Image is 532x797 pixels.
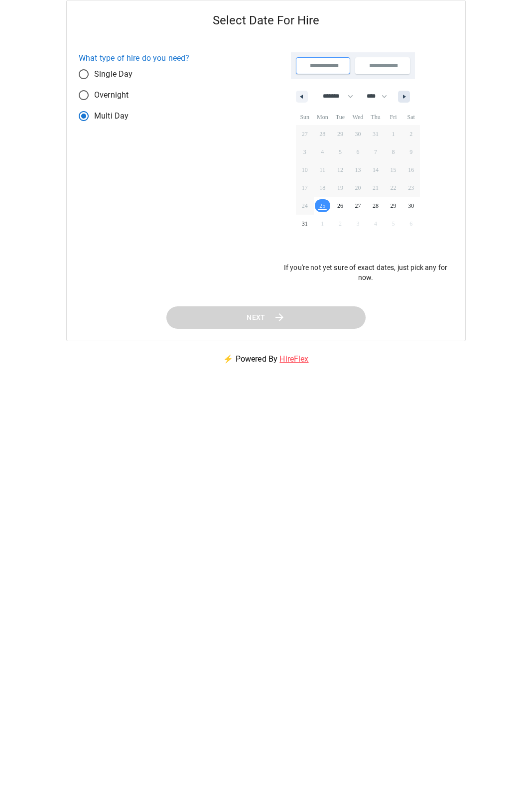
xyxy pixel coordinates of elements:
span: 12 [337,161,343,179]
button: 14 [367,161,385,179]
span: 25 [319,197,325,215]
span: 28 [373,197,379,215]
span: Single Day [94,68,133,80]
button: 30 [402,197,420,215]
span: 14 [373,161,379,179]
button: 11 [314,161,332,179]
span: Sat [402,109,420,125]
span: 9 [409,143,412,161]
button: 23 [402,179,420,197]
span: 30 [408,197,414,215]
span: 17 [302,179,308,197]
span: 26 [337,197,343,215]
span: Next [247,311,266,324]
span: 7 [374,143,377,161]
button: 19 [331,179,349,197]
span: 4 [321,143,324,161]
button: 26 [331,197,349,215]
span: 1 [392,125,395,143]
span: 20 [355,179,361,197]
span: 3 [303,143,306,161]
button: 7 [367,143,385,161]
p: If you're not yet sure of exact dates, just pick any for now. [278,263,453,282]
button: 21 [367,179,385,197]
button: 22 [385,179,402,197]
button: 16 [402,161,420,179]
p: ⚡ Powered By [211,341,320,377]
span: 10 [302,161,308,179]
button: 2 [402,125,420,143]
button: 20 [349,179,367,197]
button: 15 [385,161,402,179]
button: 25 [314,197,332,215]
label: What type of hire do you need? [79,52,190,64]
button: 1 [385,125,402,143]
span: 2 [409,125,412,143]
button: 29 [385,197,402,215]
button: 5 [331,143,349,161]
button: 10 [296,161,314,179]
span: Mon [314,109,332,125]
span: 27 [355,197,361,215]
span: Multi Day [94,110,129,122]
span: 21 [373,179,379,197]
span: Wed [349,109,367,125]
button: Next [166,306,366,329]
span: 16 [408,161,414,179]
button: 13 [349,161,367,179]
span: 5 [339,143,342,161]
button: 9 [402,143,420,161]
span: 15 [391,161,397,179]
span: 6 [356,143,359,161]
span: 8 [392,143,395,161]
h5: Select Date For Hire [67,0,465,40]
button: 4 [314,143,332,161]
button: 6 [349,143,367,161]
span: 29 [391,197,397,215]
button: 27 [349,197,367,215]
span: 13 [355,161,361,179]
button: 28 [367,197,385,215]
span: 23 [408,179,414,197]
button: 18 [314,179,332,197]
span: Thu [367,109,385,125]
span: 18 [319,179,325,197]
span: Tue [331,109,349,125]
a: HireFlex [279,354,308,364]
button: 8 [385,143,402,161]
span: 22 [391,179,397,197]
button: 24 [296,197,314,215]
span: 11 [320,161,326,179]
span: Sun [296,109,314,125]
span: Fri [385,109,402,125]
span: Overnight [94,89,129,101]
button: 3 [296,143,314,161]
span: 31 [302,215,308,233]
button: 31 [296,215,314,233]
button: 12 [331,161,349,179]
span: 19 [337,179,343,197]
button: 17 [296,179,314,197]
span: 24 [302,197,308,215]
